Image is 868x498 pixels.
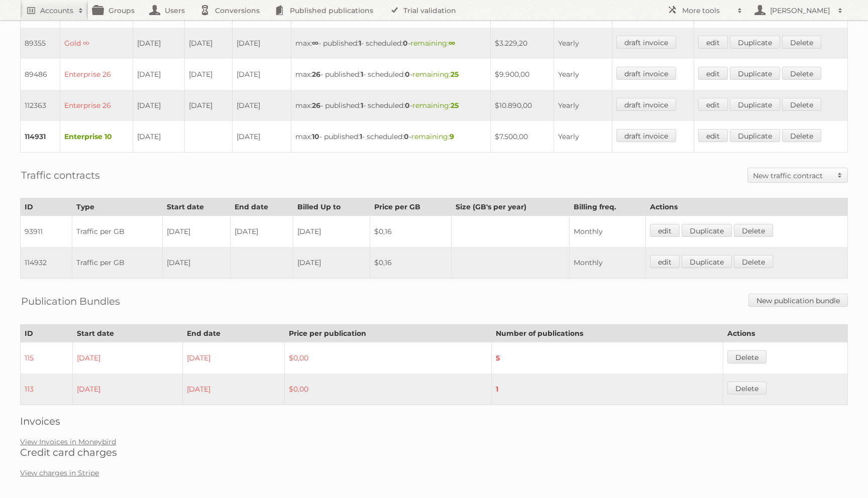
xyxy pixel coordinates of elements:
td: [DATE] [183,374,285,405]
td: [DATE] [183,342,285,374]
td: max: - published: - scheduled: - [291,28,490,59]
th: ID [21,198,72,216]
td: $7.500,00 [490,121,554,153]
a: Duplicate [730,129,780,142]
td: [DATE] [231,216,293,247]
th: Number of publications [492,325,723,342]
a: edit [650,255,680,268]
a: edit [698,129,728,142]
td: 93911 [21,216,72,247]
a: Duplicate [730,36,780,49]
h2: More tools [682,6,732,16]
strong: 0 [405,70,410,79]
a: draft invoice [616,129,676,142]
td: $10.890,00 [490,90,554,121]
td: $3.229,20 [490,28,554,59]
td: $9.900,00 [490,59,554,90]
a: draft invoice [616,98,676,111]
strong: 0 [403,39,408,48]
h2: Publication Bundles [21,294,120,309]
th: Actions [646,198,848,216]
h2: [PERSON_NAME] [768,6,833,16]
td: 114932 [21,247,72,279]
td: 89355 [21,28,60,59]
th: ID [21,325,73,342]
td: Enterprise 26 [60,59,133,90]
td: [DATE] [162,216,230,247]
h2: Traffic contracts [21,168,100,183]
td: [DATE] [185,90,233,121]
a: edit [698,67,728,80]
strong: 1 [361,70,363,79]
td: Traffic per GB [72,216,162,247]
strong: ∞ [449,39,455,48]
a: edit [698,98,728,111]
td: [DATE] [133,59,185,90]
td: Traffic per GB [72,247,162,279]
th: Type [72,198,162,216]
td: [DATE] [133,121,185,153]
th: Billed Up to [293,198,370,216]
strong: 26 [312,101,320,110]
td: Gold ∞ [60,28,133,59]
td: [DATE] [72,374,182,405]
a: Duplicate [682,224,732,237]
td: max: - published: - scheduled: - [291,121,490,153]
a: Delete [727,350,767,363]
a: New publication bundle [748,294,848,307]
th: End date [231,198,293,216]
th: Size (GB's per year) [452,198,570,216]
th: Price per GB [370,198,452,216]
td: [DATE] [162,247,230,279]
td: 113 [21,374,73,405]
a: View charges in Stripe [20,468,99,477]
td: 115 [21,342,73,374]
td: [DATE] [233,59,291,90]
a: draft invoice [616,36,676,49]
th: Actions [723,325,847,342]
h2: Invoices [20,415,848,427]
td: [DATE] [185,59,233,90]
strong: 1 [361,101,363,110]
strong: 0 [404,132,409,141]
span: remaining: [410,39,455,48]
strong: 25 [451,101,459,110]
a: Duplicate [730,98,780,111]
td: [DATE] [185,28,233,59]
a: Duplicate [682,255,732,268]
td: [DATE] [233,28,291,59]
span: remaining: [412,70,459,79]
a: Delete [734,224,773,237]
strong: 5 [496,353,500,362]
td: [DATE] [233,90,291,121]
a: Delete [727,382,767,395]
td: 112363 [21,90,60,121]
td: [DATE] [293,216,370,247]
td: Enterprise 10 [60,121,133,153]
strong: ∞ [312,39,318,48]
span: remaining: [412,101,459,110]
td: $0,00 [284,342,491,374]
th: Start date [72,325,182,342]
a: View Invoices in Moneybird [20,437,116,446]
h2: Accounts [40,6,73,16]
strong: 1 [360,132,362,141]
td: Yearly [554,59,612,90]
td: 89486 [21,59,60,90]
td: $0,00 [284,374,491,405]
td: [DATE] [72,342,182,374]
td: [DATE] [233,121,291,153]
a: Duplicate [730,67,780,80]
a: Delete [782,36,821,49]
td: Enterprise 26 [60,90,133,121]
strong: 9 [450,132,454,141]
td: [DATE] [293,247,370,279]
a: Delete [782,98,821,111]
td: Monthly [570,247,646,279]
strong: 26 [312,70,320,79]
a: draft invoice [616,67,676,80]
h2: Credit card charges [20,446,848,458]
td: Yearly [554,90,612,121]
a: edit [698,36,728,49]
a: edit [650,224,680,237]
